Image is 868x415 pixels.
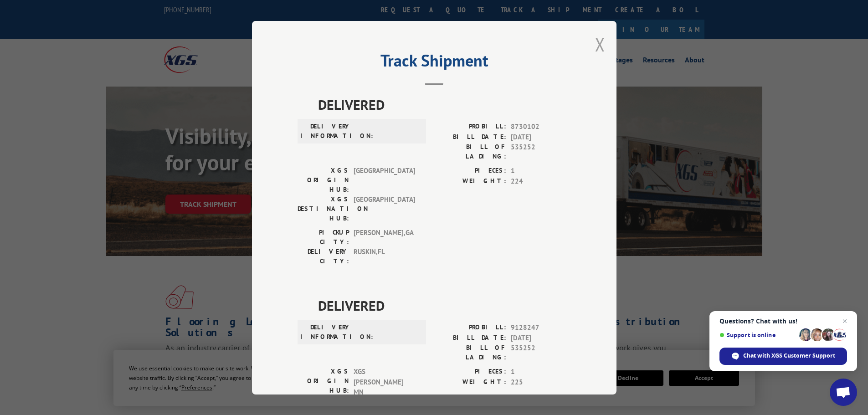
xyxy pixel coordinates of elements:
label: XGS DESTINATION HUB: [298,195,349,223]
span: RUSKIN , FL [354,247,415,266]
label: DELIVERY CITY: [298,247,349,266]
div: Open chat [830,379,857,406]
label: DELIVERY INFORMATION: [300,122,352,141]
div: Chat with XGS Customer Support [719,348,847,365]
span: 1 [511,166,571,176]
span: [PERSON_NAME] , GA [354,228,415,247]
span: [DATE] [511,132,571,142]
label: WEIGHT: [434,377,506,387]
label: PIECES: [434,166,506,176]
span: Chat with XGS Customer Support [743,352,835,360]
span: Questions? Chat with us! [719,318,847,325]
label: PROBILL: [434,122,506,132]
span: DELIVERED [318,295,571,316]
label: PICKUP CITY: [298,228,349,247]
span: DELIVERED [318,94,571,115]
label: BILL OF LADING: [434,142,506,161]
span: [GEOGRAPHIC_DATA] [354,195,415,223]
label: DELIVERY INFORMATION: [300,323,352,342]
label: PROBILL: [434,323,506,333]
span: 224 [511,176,571,186]
h2: Track Shipment [298,54,571,72]
label: XGS ORIGIN HUB: [298,166,349,195]
span: Close chat [839,316,850,327]
label: BILL OF LADING: [434,343,506,362]
button: Close modal [595,32,605,56]
span: 1 [511,367,571,377]
span: [GEOGRAPHIC_DATA] [354,166,415,195]
span: 9128247 [511,323,571,333]
span: 535252 [511,343,571,362]
label: BILL DATE: [434,333,506,343]
label: BILL DATE: [434,132,506,142]
span: 8730102 [511,122,571,132]
label: WEIGHT: [434,176,506,186]
label: XGS ORIGIN HUB: [298,367,349,398]
span: XGS [PERSON_NAME] MN [354,367,415,398]
span: [DATE] [511,333,571,343]
span: 535252 [511,142,571,161]
label: PIECES: [434,367,506,377]
span: 225 [511,377,571,387]
span: Support is online [719,332,796,338]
